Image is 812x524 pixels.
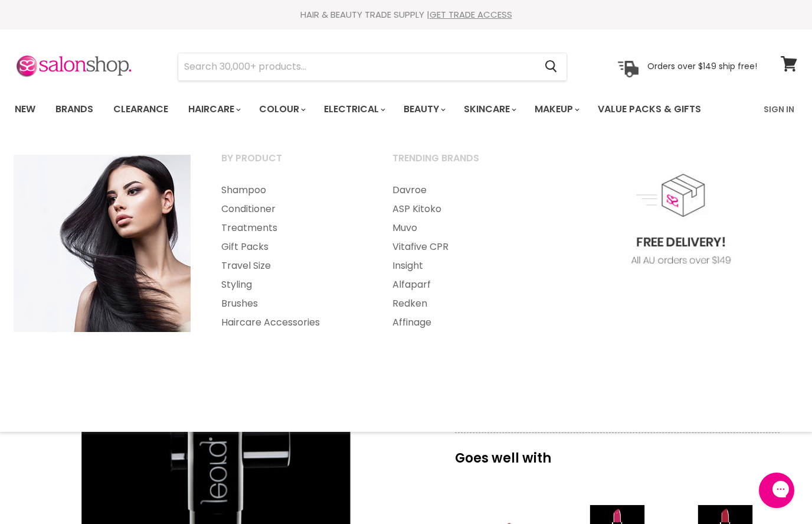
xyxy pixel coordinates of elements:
a: Affinage [378,313,546,332]
a: Insight [378,256,546,275]
a: Value Packs & Gifts [589,97,710,122]
a: Brands [47,97,102,122]
a: Conditioner [207,200,375,219]
a: ASP Kitoko [378,200,546,219]
a: Shampoo [207,181,375,200]
a: Beauty [395,97,453,122]
p: Goes well with [455,432,780,471]
a: By Product [207,149,375,178]
a: Treatments [207,219,375,237]
a: Muvo [378,219,546,237]
ul: Main menu [6,92,734,126]
input: Search [178,53,535,80]
a: Haircare Accessories [207,313,375,332]
button: Search [535,53,567,80]
form: Product [178,53,567,81]
a: Makeup [526,97,587,122]
iframe: Gorgias live chat messenger [753,468,800,512]
a: Gift Packs [207,237,375,256]
a: Sign In [757,97,801,122]
p: Orders over $149 ship free! [647,61,757,71]
a: Alfaparf [378,275,546,294]
a: Travel Size [207,256,375,275]
a: Brushes [207,294,375,313]
a: New [6,97,44,122]
a: Electrical [315,97,392,122]
a: GET TRADE ACCESS [430,8,512,21]
a: Styling [207,275,375,294]
a: Redken [378,294,546,313]
a: Trending Brands [378,149,546,178]
a: Skincare [455,97,523,122]
ul: Main menu [207,181,375,332]
a: Vitafive CPR [378,237,546,256]
a: Haircare [179,97,248,122]
ul: Main menu [378,181,546,332]
a: Colour [250,97,313,122]
a: Davroe [378,181,546,200]
a: Clearance [104,97,177,122]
